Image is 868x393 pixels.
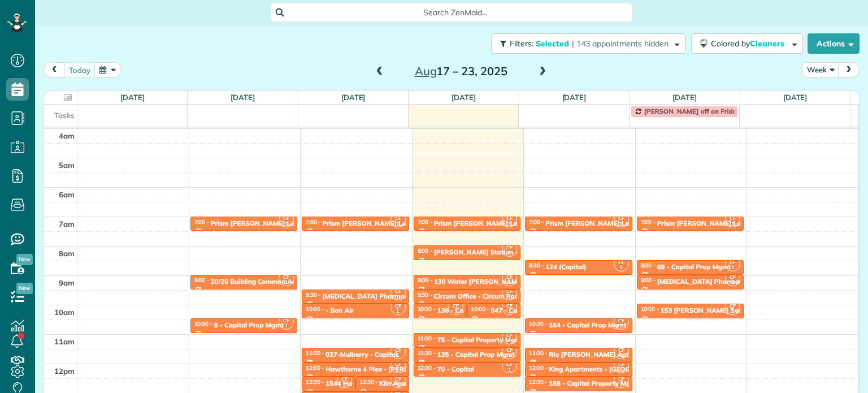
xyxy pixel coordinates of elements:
div: 135 - Capital Prop Mgmt [437,351,515,359]
span: 6am [59,190,75,199]
span: Selected [536,38,570,49]
small: 1 [391,306,405,317]
span: 12pm [54,366,75,375]
a: [DATE] [452,93,476,102]
a: [DATE] [562,93,587,102]
small: 1 [337,379,351,390]
a: [DATE] [120,93,145,102]
small: 1 [391,379,405,390]
small: 1 [726,262,740,273]
div: [PERSON_NAME] Station - Quantum [434,248,549,256]
div: Rio [PERSON_NAME] Apts - Circum Pacific [549,351,683,359]
div: 164 - Capital Prop Mgmt [549,321,626,329]
div: - Bon Air [325,306,354,314]
div: [MEDICAL_DATA] Pharmacy [322,292,411,300]
div: 124 (Capital) [545,263,586,271]
span: 7am [59,219,75,228]
span: Aug [415,64,437,78]
div: Prism [PERSON_NAME] Location [545,219,649,227]
a: [DATE] [783,93,808,102]
div: 188 - Capital Property Mgmt [549,379,639,387]
div: Prism [PERSON_NAME] Location [211,219,314,227]
small: 1 [502,219,517,230]
span: 9am [59,278,75,287]
small: 1 [449,306,463,317]
div: 130 Water [PERSON_NAME] Apartments - Capital Property [434,278,622,286]
small: 1 [726,219,740,230]
small: 1 [726,277,740,288]
button: Week [802,62,839,77]
small: 1 [391,219,405,230]
div: Hawthorne 4 Plex - [PERSON_NAME] And [PERSON_NAME] [325,365,514,373]
span: 4am [59,131,75,140]
a: [DATE] [231,93,255,102]
span: New [16,283,33,294]
button: next [838,62,860,77]
span: [PERSON_NAME] off on Fridays [644,107,744,115]
small: 1 [614,219,628,230]
small: 1 [502,248,517,258]
small: 1 [502,292,517,303]
small: 1 [391,292,405,303]
div: Prism [PERSON_NAME] Location [322,219,426,227]
small: 1 [614,321,628,331]
small: 1 [391,365,405,375]
button: Filters: Selected | 143 appointments hidden [491,33,685,54]
div: 75 - Capital Property Mgmt [437,336,523,344]
span: | 143 appointments hidden [572,38,669,49]
small: 1 [614,379,628,390]
span: 5am [59,161,75,170]
div: 027-Mulberry - Capital [325,351,397,359]
div: [MEDICAL_DATA] Pharmacy [657,278,747,286]
div: Kiln Apartments - Jle Properties [379,379,479,387]
small: 1 [279,219,293,230]
div: 047 - Capital [491,306,532,314]
span: Cleaners [750,38,786,49]
span: 10am [54,308,75,317]
iframe: Intercom live chat [830,355,857,382]
div: 20/20 Building Common Area - C&r [211,278,320,286]
span: New [16,254,33,265]
small: 1 [614,262,628,273]
div: 69 - Capital Prop Mgmt [657,263,731,271]
small: 1 [502,277,517,288]
a: Filters: Selected | 143 appointments hidden [485,33,685,54]
span: 8am [59,249,75,258]
div: Prism [PERSON_NAME] Location [657,219,761,227]
span: Colored by [711,38,788,49]
div: 1544 Hawthorne - Hi Five [325,379,406,387]
div: King Apartments - [GEOGRAPHIC_DATA] [549,365,679,373]
small: 1 [502,306,517,317]
small: 1 [502,365,517,375]
div: 136 - Capital Prop Mgmt [437,306,515,314]
button: today [64,62,96,77]
small: 1 [614,365,628,375]
small: 1 [391,350,405,361]
div: Circum Office - Circum Pacific [434,292,527,300]
button: Actions [808,33,860,54]
button: prev [44,62,65,77]
div: 8 - Capital Prop Mgmt [214,321,284,329]
div: 70 - Capital [437,365,474,373]
small: 1 [279,321,293,331]
small: 1 [726,306,740,317]
button: Colored byCleaners [691,33,803,54]
span: Filters: [510,38,533,49]
small: 1 [502,335,517,346]
span: 11am [54,337,75,346]
small: 1 [502,350,517,361]
a: [DATE] [341,93,366,102]
a: [DATE] [672,93,697,102]
div: Prism [PERSON_NAME] Location [434,219,537,227]
h2: 17 – 23, 2025 [390,65,532,77]
small: 1 [279,277,293,288]
small: 1 [614,350,628,361]
div: 153 [PERSON_NAME] Seller House - Capital Prop Mgmt [661,306,835,314]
